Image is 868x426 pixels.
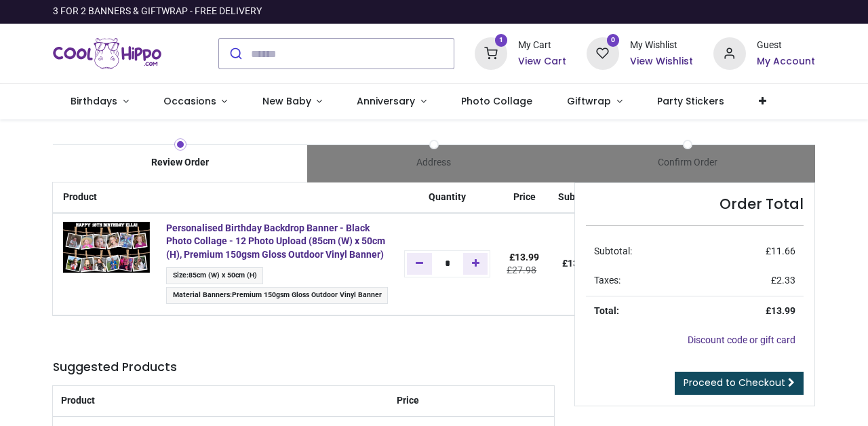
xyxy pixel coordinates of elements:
a: View Wishlist [630,55,693,69]
a: Anniversary [340,84,444,119]
a: New Baby [245,84,340,119]
span: 85cm (W) x 50cm (H) [189,271,257,279]
img: Aa6rOW7ydvVAAAAAAElFTkSuQmCC [63,222,150,273]
h4: Order Total [586,194,803,214]
a: Remove one [407,253,432,275]
span: Birthdays [71,94,117,108]
div: Guest [757,39,815,52]
a: Discount code or gift card [688,334,795,345]
a: 1 [475,47,507,58]
th: Product [53,182,158,213]
span: Giftwrap [567,94,611,108]
span: £ [509,252,539,263]
a: Add one [463,253,488,275]
a: Logo of Cool Hippo [53,35,161,73]
div: 3 FOR 2 BANNERS & GIFTWRAP - FREE DELIVERY [53,5,262,18]
span: Material Banners [173,290,230,299]
sup: 0 [607,34,620,47]
th: Price [498,182,550,213]
div: Confirm Order [561,156,814,170]
iframe: Customer reviews powered by Trustpilot [530,5,815,18]
h5: Suggested Products [53,359,554,376]
span: Premium 150gsm Gloss Outdoor Vinyl Banner [232,290,382,299]
span: Anniversary [357,94,415,108]
img: Cool Hippo [53,35,161,73]
div: My Cart [518,39,566,52]
span: 13.99 [515,252,539,263]
span: £ [771,275,795,286]
a: My Account [757,55,815,69]
div: My Wishlist [630,39,693,52]
span: Quantity [429,191,466,202]
td: Taxes: [586,266,703,296]
a: 0 [587,47,619,58]
span: Party Stickers [657,94,724,108]
span: New Baby [262,94,311,108]
span: : [166,267,263,284]
span: 2.33 [776,275,795,286]
a: Giftwrap [550,84,640,119]
strong: Total: [594,305,619,316]
b: £ [562,258,592,269]
a: Birthdays [53,84,146,119]
a: Occasions [146,84,245,119]
span: Size [173,271,186,279]
td: Subtotal: [586,237,703,267]
div: Address [307,156,561,170]
span: Occasions [163,94,216,108]
th: Price [389,386,429,417]
button: Submit [219,39,251,69]
span: £ [766,246,795,256]
span: Proceed to Checkout [684,376,785,389]
a: View Cart [518,55,566,69]
strong: £ [766,305,795,316]
a: Personalised Birthday Backdrop Banner - Black Photo Collage - 12 Photo Upload (85cm (W) x 50cm (H... [166,222,385,260]
span: : [166,287,388,304]
span: 11.66 [771,246,795,256]
div: Review Order [53,156,307,170]
del: £ [507,265,536,275]
th: Subtotal [550,182,604,213]
th: Product [53,386,388,417]
span: 13.99 [771,305,795,316]
span: 27.98 [512,265,536,275]
sup: 1 [495,34,508,47]
a: Proceed to Checkout [675,372,804,395]
span: Photo Collage [461,94,532,108]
